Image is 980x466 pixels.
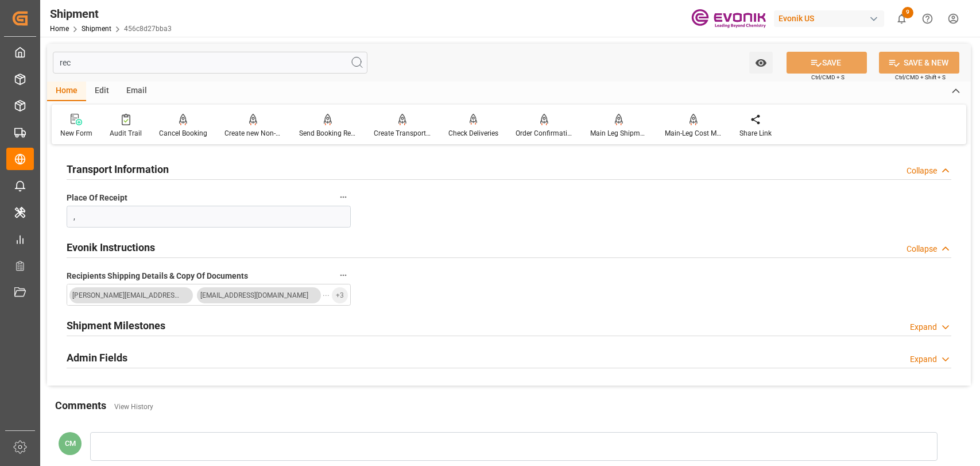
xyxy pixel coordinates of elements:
button: Evonik US [774,7,889,29]
span: Ctrl/CMD + S [811,73,845,82]
h2: Comments [55,398,106,413]
div: Check Deliveries [448,128,498,138]
span: Recipients Shipping Details & Copy Of Documents [67,270,248,282]
div: Main-Leg Cost Message [665,128,722,138]
button: SAVE [787,52,867,74]
img: Evonik-brand-mark-Deep-Purple-RGB.jpeg_1700498283.jpeg [691,9,766,29]
button: open menu [749,52,773,74]
div: Create Transport Unit [374,128,431,138]
button: menu-button [67,284,330,306]
div: [EMAIL_ADDRESS][DOMAIN_NAME] [200,290,308,301]
div: Create new Non-Conformance [224,128,282,138]
div: Edit [86,82,118,101]
div: Collapse [907,243,937,255]
div: Home [47,82,86,101]
a: Shipment [82,25,111,33]
span: ... [323,287,330,303]
button: open menu [67,284,351,306]
div: Evonik US [774,10,884,27]
h2: Transport Information [67,161,169,177]
div: [PERSON_NAME][EMAIL_ADDRESS][PERSON_NAME][DOMAIN_NAME] [72,290,181,301]
div: Share Link [739,128,772,138]
button: SAVE & NEW [879,52,959,74]
div: Audit Trail [110,128,142,138]
div: Cancel Booking [159,128,207,138]
button: +3 [332,287,348,303]
h2: Evonik Instructions [67,240,155,255]
span: Ctrl/CMD + Shift + S [895,73,946,82]
div: Collapse [907,165,937,177]
a: View History [114,403,153,411]
input: Search Fields [53,52,367,74]
button: Recipients Shipping Details & Copy Of Documents [336,268,351,283]
a: Home [50,25,69,33]
button: show 9 new notifications [889,6,915,32]
div: Shipment [50,5,172,22]
button: [PERSON_NAME][EMAIL_ADDRESS][PERSON_NAME][DOMAIN_NAME] [69,287,193,303]
span: Place Of Receipt [67,192,127,204]
h2: Admin Fields [67,350,127,365]
span: + 3 [336,286,344,305]
h2: Shipment Milestones [67,318,165,333]
div: New Form [60,128,92,138]
div: Send Booking Request To ABS [299,128,357,138]
div: Email [118,82,156,101]
div: Order Confirmation [516,128,573,138]
div: Main Leg Shipment [590,128,648,138]
div: Expand [910,321,937,333]
button: [EMAIL_ADDRESS][DOMAIN_NAME] [197,287,321,303]
div: Expand [910,353,937,365]
span: CM [65,439,76,448]
button: Place Of Receipt [336,190,351,205]
span: 9 [902,7,913,18]
button: Help Center [915,6,940,32]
